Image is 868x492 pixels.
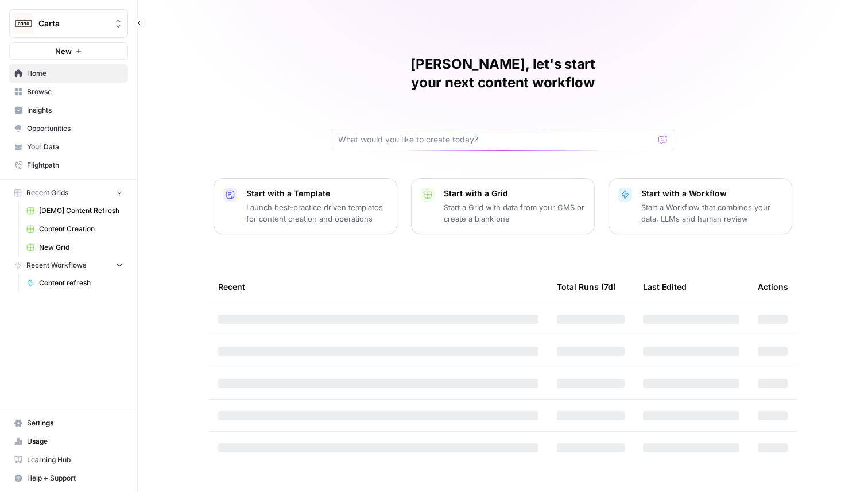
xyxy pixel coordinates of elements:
[21,274,128,292] a: Content refresh
[27,473,123,483] span: Help + Support
[27,142,123,152] span: Your Data
[39,242,123,253] span: New Grid
[214,178,397,234] button: Start with a TemplateLaunch best-practice driven templates for content creation and operations
[641,202,782,224] p: Start a Workflow that combines your data, LLMs and human review
[444,188,585,199] p: Start with a Grid
[9,432,128,451] a: Usage
[9,101,128,119] a: Insights
[13,13,34,34] img: Carta Logo
[27,436,123,447] span: Usage
[26,188,68,198] span: Recent Grids
[9,184,128,202] button: Recent Grids
[27,455,123,465] span: Learning Hub
[39,278,123,288] span: Content refresh
[9,257,128,274] button: Recent Workflows
[21,202,128,220] a: [DEMO] Content Refresh
[9,156,128,175] a: Flightpath
[9,83,128,101] a: Browse
[411,178,595,234] button: Start with a GridStart a Grid with data from your CMS or create a blank one
[641,188,782,199] p: Start with a Workflow
[444,202,585,224] p: Start a Grid with data from your CMS or create a blank one
[27,123,123,134] span: Opportunities
[338,134,654,145] input: What would you like to create today?
[218,271,538,303] div: Recent
[557,271,616,303] div: Total Runs (7d)
[39,206,123,216] span: [DEMO] Content Refresh
[27,418,123,428] span: Settings
[246,188,387,199] p: Start with a Template
[27,68,123,79] span: Home
[9,451,128,469] a: Learning Hub
[331,55,675,92] h1: [PERSON_NAME], let's start your next content workflow
[27,105,123,115] span: Insights
[246,202,387,224] p: Launch best-practice driven templates for content creation and operations
[9,42,128,60] button: New
[9,138,128,156] a: Your Data
[609,178,792,234] button: Start with a WorkflowStart a Workflow that combines your data, LLMs and human review
[9,469,128,487] button: Help + Support
[758,271,788,303] div: Actions
[55,45,72,57] span: New
[21,220,128,238] a: Content Creation
[21,238,128,257] a: New Grid
[27,87,123,97] span: Browse
[9,9,128,38] button: Workspace: Carta
[27,160,123,171] span: Flightpath
[643,271,687,303] div: Last Edited
[39,224,123,234] span: Content Creation
[38,18,108,29] span: Carta
[26,260,86,270] span: Recent Workflows
[9,119,128,138] a: Opportunities
[9,414,128,432] a: Settings
[9,64,128,83] a: Home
